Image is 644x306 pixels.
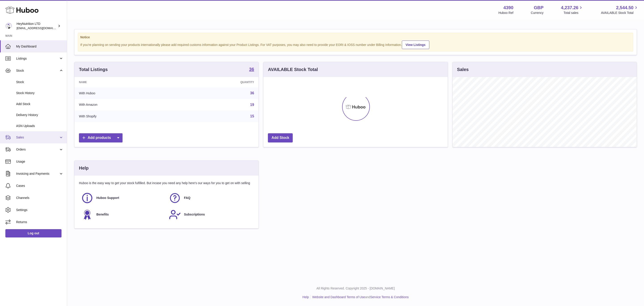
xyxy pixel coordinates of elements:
span: Channels [16,196,64,200]
span: 2,544.50 [616,5,633,11]
span: Listings [16,56,59,61]
td: With Amazon [74,99,175,111]
a: FAQ [169,192,252,204]
a: Log out [5,229,61,237]
span: Cases [16,184,64,188]
a: 36 [249,67,254,72]
a: Website and Dashboard Terms of Use [312,295,365,299]
a: Add Stock [268,133,293,142]
a: Help [303,295,309,299]
span: Invoicing and Payments [16,172,59,176]
span: My Dashboard [16,44,64,49]
p: Huboo is the easy way to get your stock fulfilled. But incase you need any help here's our ways f... [79,181,254,185]
span: Settings [16,208,64,212]
span: Total sales [563,11,583,15]
a: 36 [250,91,254,95]
strong: 4390 [503,5,513,11]
h3: Help [79,165,89,171]
span: Orders [16,147,59,152]
a: Subscriptions [169,209,252,221]
li: and [311,295,409,299]
div: If you're planning on sending your products internationally please add required customs informati... [80,40,631,49]
a: View Listings [402,41,429,49]
span: Usage [16,159,64,164]
span: Benefits [96,212,109,217]
strong: 36 [249,67,254,71]
a: Service Terms & Conditions [370,295,409,299]
strong: GBP [534,5,543,11]
span: Huboo Support [96,196,119,200]
span: FAQ [184,196,191,200]
span: [EMAIL_ADDRESS][DOMAIN_NAME] [17,26,66,30]
div: Huboo Ref [498,11,513,15]
strong: Notice [80,35,631,39]
span: Sales [16,135,59,140]
span: Subscriptions [184,212,205,217]
a: Benefits [81,209,164,221]
h3: Total Listings [79,67,108,73]
span: Add Stock [16,102,64,106]
h3: AVAILABLE Stock Total [268,67,318,73]
a: 15 [250,114,254,118]
span: ASN Uploads [16,124,64,128]
td: With Huboo [74,87,175,99]
span: Stock [16,80,64,84]
img: internalAdmin-4390@internal.huboo.com [5,23,12,29]
span: Stock [16,69,59,73]
a: 4,237.26 Total sales [561,5,584,15]
th: Quantity [175,77,259,87]
span: Returns [16,220,64,224]
div: Currency [531,11,544,15]
a: 19 [250,103,254,107]
span: Delivery History [16,113,64,117]
th: Name [74,77,175,87]
a: Add products [79,133,123,142]
span: Stock History [16,91,64,95]
div: HeyNutrition LTD [17,22,57,30]
span: AVAILABLE Stock Total [601,11,639,15]
p: All Rights Reserved. Copyright 2025 - [DOMAIN_NAME] [71,286,640,291]
a: Huboo Support [81,192,164,204]
td: With Shopify [74,110,175,122]
span: 4,237.26 [561,5,578,11]
a: 2,544.50 AVAILABLE Stock Total [601,5,639,15]
h3: Sales [457,67,469,73]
